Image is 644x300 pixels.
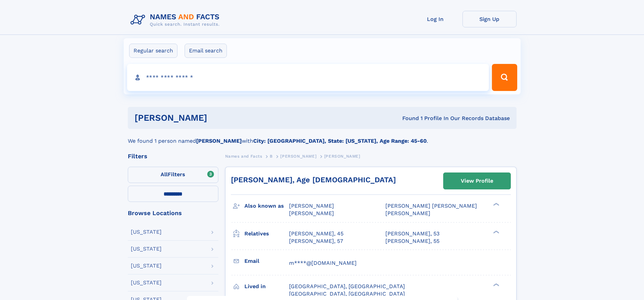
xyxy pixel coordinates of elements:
[244,200,289,212] h3: Also known as
[131,246,162,252] div: [US_STATE]
[196,138,242,144] b: [PERSON_NAME]
[244,255,289,267] h3: Email
[492,64,517,91] button: Search Button
[128,167,218,183] label: Filters
[462,11,517,27] a: Sign Up
[129,44,177,58] label: Regular search
[128,129,517,145] div: We found 1 person named with .
[280,152,316,160] a: [PERSON_NAME]
[231,176,396,184] a: [PERSON_NAME], Age [DEMOGRAPHIC_DATA]
[385,210,430,216] span: [PERSON_NAME]
[289,210,334,216] span: [PERSON_NAME]
[280,154,316,159] span: [PERSON_NAME]
[131,263,162,269] div: [US_STATE]
[289,203,334,209] span: [PERSON_NAME]
[225,152,262,160] a: Names and Facts
[244,228,289,239] h3: Relatives
[185,44,227,58] label: Email search
[128,210,218,216] div: Browse Locations
[385,230,439,237] a: [PERSON_NAME], 53
[492,202,500,207] div: ❯
[270,152,273,160] a: B
[128,11,225,29] img: Logo Names and Facts
[324,154,360,159] span: [PERSON_NAME]
[385,203,477,209] span: [PERSON_NAME] [PERSON_NAME]
[131,280,162,285] div: [US_STATE]
[385,237,439,245] a: [PERSON_NAME], 55
[127,64,489,91] input: search input
[289,283,405,290] span: [GEOGRAPHIC_DATA], [GEOGRAPHIC_DATA]
[492,230,500,234] div: ❯
[492,282,500,287] div: ❯
[135,114,305,122] h1: [PERSON_NAME]
[244,281,289,292] h3: Lived in
[461,173,493,189] div: View Profile
[289,237,343,245] a: [PERSON_NAME], 57
[305,115,510,122] div: Found 1 Profile In Our Records Database
[128,153,218,159] div: Filters
[289,230,343,237] a: [PERSON_NAME], 45
[270,154,273,159] span: B
[161,171,168,178] span: All
[408,11,462,27] a: Log In
[253,138,427,144] b: City: [GEOGRAPHIC_DATA], State: [US_STATE], Age Range: 45-60
[289,291,405,297] span: [GEOGRAPHIC_DATA], [GEOGRAPHIC_DATA]
[131,229,162,235] div: [US_STATE]
[444,173,510,189] a: View Profile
